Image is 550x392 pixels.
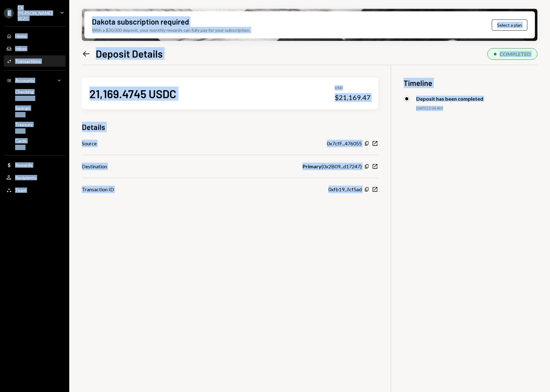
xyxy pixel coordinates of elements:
[303,163,362,170] div: ( 0x2B09...d17247 )
[327,140,362,147] div: 0x7cfF...476055
[4,184,65,196] a: Team
[82,163,107,170] div: Destination
[416,96,483,102] div: Deposit has been completed
[15,162,32,168] div: Rewards
[92,27,250,33] div: With a $30,000 deposit, your monthly rewards can fully pay for your subscription.
[4,136,65,151] a: Cards$0.00
[92,16,189,27] div: Dakota subscription required
[15,78,34,83] div: Accounts
[15,128,33,134] div: $0.00
[15,188,26,193] div: Team
[15,105,30,111] div: Savings
[416,106,537,111] div: [DATE] 2:06 AM
[15,175,36,180] div: Recipients
[18,5,55,21] div: EX [PERSON_NAME] SEZC
[15,33,27,39] div: Home
[4,75,65,86] a: Accounts
[303,163,321,170] b: Primary
[15,112,30,117] div: $0.00
[89,87,176,101] div: 21,169.4745 USDC
[96,47,163,60] h1: Deposit Details
[15,122,33,127] div: Treasury
[4,43,65,54] a: Inbox
[4,8,14,18] div: E
[82,186,114,193] div: Transaction ID
[15,59,41,64] div: Transactions
[328,186,362,193] div: 0xfb19...fcf5ad
[82,140,97,147] div: Source
[4,104,65,119] a: Savings$0.00
[15,138,27,143] div: Cards
[404,78,537,88] h3: Timeline
[4,120,65,135] a: Treasury$0.00
[15,96,35,101] div: $21,669.42
[500,51,531,57] div: COMPLETED
[4,55,65,67] a: Transactions
[15,46,26,51] div: Inbox
[15,89,35,94] div: Checking
[82,122,105,132] h3: Details
[335,85,371,91] div: USD
[335,93,371,102] div: $21,169.47
[492,20,527,31] button: Select a plan
[15,145,27,150] div: $0.00
[4,30,65,42] a: Home
[4,159,65,171] a: Rewards
[4,87,65,102] a: Checking$21,669.42
[4,172,65,183] a: Recipients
